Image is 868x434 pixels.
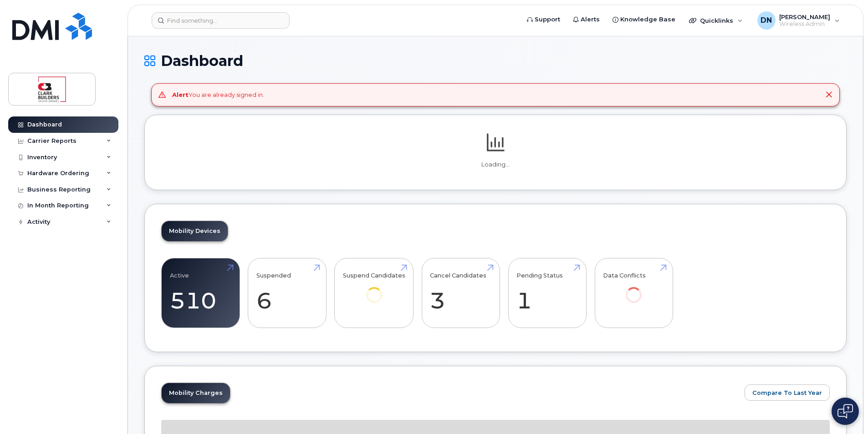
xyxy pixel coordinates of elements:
a: Suspend Candidates [343,263,405,315]
a: Mobility Devices [162,221,228,241]
div: You are already signed in. [172,91,264,99]
a: Active 510 [170,263,231,323]
p: Loading... [161,161,830,169]
a: Pending Status 1 [516,263,578,323]
h1: Dashboard [144,53,847,69]
a: Mobility Charges [162,383,230,403]
span: Compare To Last Year [752,389,822,397]
a: Data Conflicts [603,263,664,315]
a: Suspended 6 [256,263,318,323]
a: Cancel Candidates 3 [430,263,491,323]
img: Open chat [837,404,853,419]
strong: Alert [172,91,189,98]
button: Compare To Last Year [745,384,830,401]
